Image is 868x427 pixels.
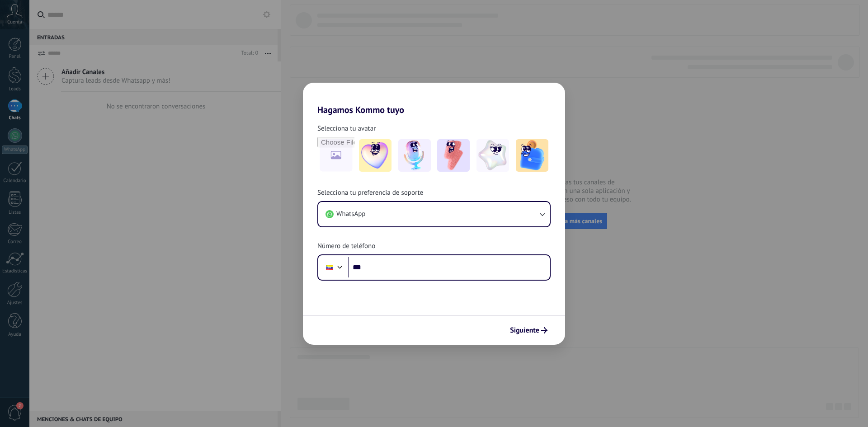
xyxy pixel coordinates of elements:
img: -3.jpeg [437,139,470,172]
button: Siguiente [506,323,552,338]
span: Siguiente [510,327,539,333]
span: Selecciona tu preferencia de soporte [317,188,423,197]
img: -2.jpeg [398,139,431,172]
button: WhatsApp [318,202,550,226]
img: -5.jpeg [516,139,548,172]
span: Número de teléfono [317,242,375,251]
span: WhatsApp [336,210,365,219]
h2: Hagamos Kommo tuyo [303,83,565,115]
div: Venezuela: + 58 [321,258,338,277]
span: Selecciona tu avatar [317,124,376,133]
img: -1.jpeg [359,139,392,172]
img: -4.jpeg [476,139,509,172]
